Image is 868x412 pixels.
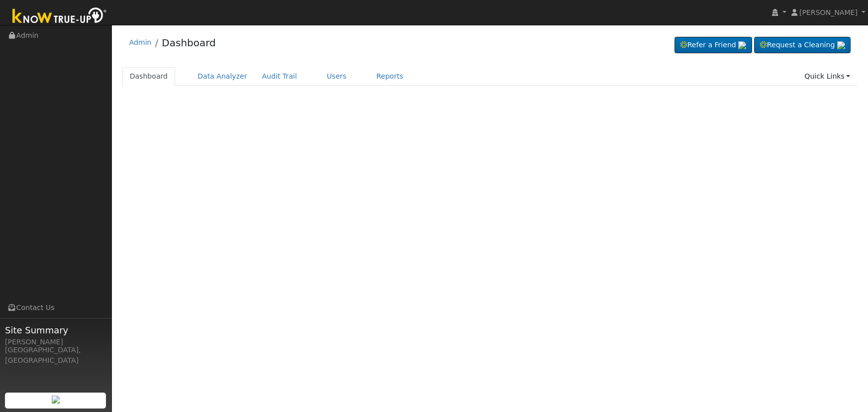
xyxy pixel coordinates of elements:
[799,8,858,16] span: [PERSON_NAME]
[129,38,152,46] a: Admin
[675,37,752,54] a: Refer a Friend
[162,37,216,49] a: Dashboard
[5,323,106,337] span: Site Summary
[5,345,106,366] div: [GEOGRAPHIC_DATA], [GEOGRAPHIC_DATA]
[837,41,845,49] img: retrieve
[190,67,255,86] a: Data Analyzer
[122,67,176,86] a: Dashboard
[319,67,354,86] a: Users
[7,5,112,28] img: Know True-Up
[754,37,851,54] a: Request a Cleaning
[255,67,304,86] a: Audit Trail
[5,337,106,347] div: [PERSON_NAME]
[52,396,60,404] img: retrieve
[738,41,746,49] img: retrieve
[369,67,411,86] a: Reports
[797,67,858,86] a: Quick Links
